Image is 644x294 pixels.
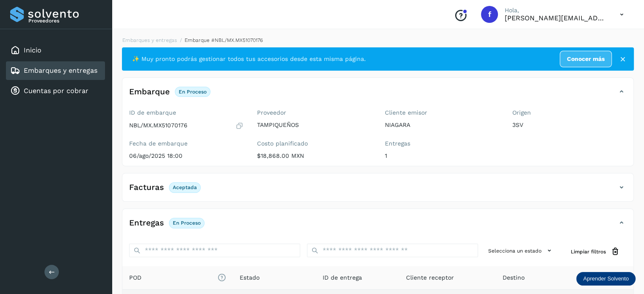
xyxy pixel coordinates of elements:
span: Destino [503,273,525,282]
p: 06/ago/2025 18:00 [129,152,243,159]
div: EmbarqueEn proceso [122,85,633,106]
span: ✨ Muy pronto podrás gestionar todos tus accesorios desde esta misma página. [132,55,366,63]
p: 1 [385,152,499,159]
h4: Facturas [129,183,164,192]
div: Inicio [6,41,105,60]
a: Embarques y entregas [24,66,97,74]
label: Proveedor [257,109,371,116]
button: Selecciona un estado [485,244,557,258]
div: EntregasEn proceso [122,216,633,237]
span: Embarque #NBL/MX.MX51070176 [185,37,263,43]
label: Entregas [385,140,499,147]
p: Proveedores [28,18,102,24]
a: Cuentas por cobrar [24,87,88,95]
nav: breadcrumb [122,36,634,44]
span: POD [129,273,226,282]
button: Limpiar filtros [564,244,627,259]
h4: Entregas [129,218,164,228]
p: TAMPIQUEÑOS [257,121,371,129]
div: FacturasAceptada [122,180,633,201]
p: En proceso [179,89,207,95]
a: Conocer más [560,51,612,67]
p: Aprender Solvento [583,275,629,282]
span: ID de entrega [323,273,362,282]
label: Origen [512,109,627,116]
p: $18,868.00 MXN [257,152,371,159]
span: Cliente receptor [406,273,454,282]
span: Limpiar filtros [571,248,606,256]
div: Embarques y entregas [6,61,105,80]
h4: Embarque [129,87,170,97]
label: ID de embarque [129,109,243,116]
p: 3SV [512,121,627,129]
p: Aceptada [173,184,197,190]
p: NIAGARA [385,121,499,129]
p: flor.compean@gruporeyes.com.mx [505,14,606,22]
label: Cliente emisor [385,109,499,116]
label: Fecha de embarque [129,140,243,147]
a: Inicio [24,46,41,54]
a: Embarques y entregas [122,37,177,43]
div: Aprender Solvento [576,272,636,286]
p: NBL/MX.MX51070176 [129,122,188,129]
div: Cuentas por cobrar [6,82,105,100]
span: Estado [240,273,260,282]
label: Costo planificado [257,140,371,147]
p: Hola, [505,7,606,14]
p: En proceso [173,220,201,226]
